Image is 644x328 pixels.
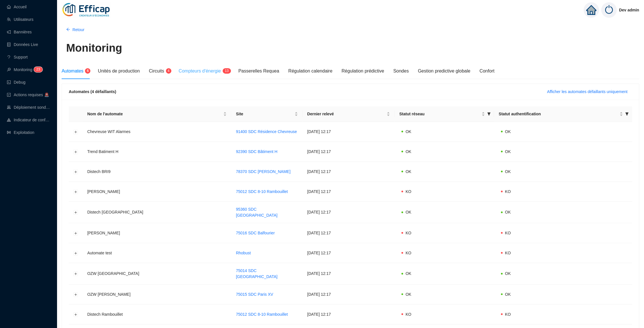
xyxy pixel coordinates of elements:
[223,68,231,74] sup: 13
[480,68,495,75] div: Confort
[303,142,395,162] td: [DATE] 12:17
[74,231,78,236] button: Développer la ligne
[303,223,395,243] td: [DATE] 12:17
[38,67,40,71] span: 3
[505,149,511,154] span: OK
[236,149,278,154] a: 92390 SDC Bâtiment H
[74,272,78,276] button: Développer la ligne
[14,92,49,97] span: Actions requises 🚨
[236,312,288,317] a: 75012 SDC 8-10 Rambouillet
[7,17,33,22] a: teamUtilisateurs
[303,162,395,182] td: [DATE] 12:17
[74,150,78,154] button: Développer la ligne
[307,111,386,117] span: Dernier relevé
[231,106,303,122] th: Site
[7,105,50,110] a: clusterDéploiement sondes
[406,231,411,235] span: KO
[74,170,78,174] button: Développer la ligne
[236,251,251,255] a: Rhobust
[303,285,395,305] td: [DATE] 12:17
[236,129,297,134] a: 91400 SDC Résidence Chevreuse
[236,268,278,279] a: 75014 SDC [GEOGRAPHIC_DATA]
[87,292,131,297] span: OZW [PERSON_NAME]
[399,111,481,117] span: Statut réseau
[393,68,409,75] div: Sondes
[406,129,411,134] span: OK
[98,69,140,73] span: Unités de production
[66,42,122,55] h1: Monitoring
[406,251,411,255] span: KO
[499,111,619,117] span: Statut authentification
[505,189,511,194] span: KO
[236,207,278,218] a: 95360 SDC [GEOGRAPHIC_DATA]
[74,292,78,297] button: Développer la ligne
[87,210,143,214] span: Distech [GEOGRAPHIC_DATA]
[505,210,511,214] span: OK
[543,87,632,96] button: Afficher les automates défaillants uniquement
[236,169,290,174] a: 78370 SDC [PERSON_NAME]
[87,189,120,194] span: [PERSON_NAME]
[625,112,629,116] span: filter
[7,118,50,122] a: heat-mapIndicateur de confort
[303,305,395,325] td: [DATE] 12:17
[619,1,639,19] span: Dev admin
[406,210,411,214] span: OK
[547,89,628,95] span: Afficher les automates défaillants uniquement
[505,231,511,235] span: KO
[168,69,170,73] span: 4
[87,149,118,154] span: Trend Batiment H
[487,112,491,116] span: filter
[7,55,28,59] a: questionSupport
[34,67,42,72] sup: 23
[602,2,617,18] img: power
[406,292,411,297] span: OK
[238,69,279,73] span: Passerelles Requea
[586,5,597,15] span: home
[72,27,84,33] span: Retour
[85,68,90,74] sup: 6
[505,169,511,174] span: OK
[406,169,411,174] span: OK
[69,89,116,94] span: Automates (4 défaillants)
[87,231,120,235] span: [PERSON_NAME]
[288,68,333,75] div: Régulation calendaire
[342,68,384,75] div: Régulation prédictive
[74,130,78,134] button: Développer la ligne
[87,251,112,255] span: Automate test
[505,129,511,134] span: OK
[236,189,288,194] a: 75012 SDC 8-10 Rambouillet
[87,312,123,317] span: Distech Rambouillet
[7,93,11,97] span: check-square
[395,106,494,122] th: Statut réseau
[62,69,83,73] span: Automates
[74,210,78,215] button: Développer la ligne
[505,251,511,255] span: KO
[505,292,511,297] span: OK
[74,251,78,255] button: Développer la ligne
[303,122,395,142] td: [DATE] 12:17
[225,69,227,73] span: 1
[303,263,395,285] td: [DATE] 12:17
[505,271,511,276] span: OK
[74,312,78,317] button: Développer la ligne
[303,106,395,122] th: Dernier relevé
[303,243,395,263] td: [DATE] 12:17
[303,182,395,202] td: [DATE] 12:17
[83,106,231,122] th: Nom de l'automate
[7,80,25,84] a: codeDebug
[303,202,395,223] td: [DATE] 12:17
[179,69,221,73] span: Compteurs d'énergie
[166,68,171,74] sup: 4
[87,129,130,134] span: Chevreuse WIT Alarmes
[227,69,229,73] span: 3
[149,69,164,73] span: Circuits
[7,42,38,47] a: databaseDonnées Live
[236,292,273,297] a: 75015 SDC Paris XV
